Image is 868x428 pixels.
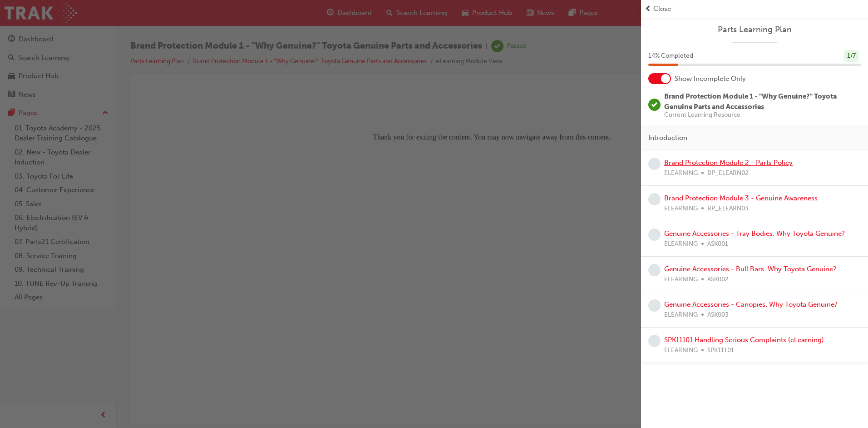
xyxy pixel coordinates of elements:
span: Show Incomplete Only [675,74,746,84]
span: Brand Protection Module 1 - "Why Genuine?" Toyota Genuine Parts and Accessories [664,92,837,111]
a: Genuine Accessories - Bull Bars. Why Toyota Genuine? [664,265,836,273]
span: ELEARNING [664,310,698,320]
a: SPK11101 Handling Serious Complaints (eLearning) [664,336,824,344]
span: Current Learning Resource [664,112,861,118]
span: learningRecordVerb_PASS-icon [648,99,661,111]
button: prev-iconClose [645,4,864,14]
span: SPK11101 [707,345,734,356]
span: BP_ELEARN02 [707,168,749,179]
span: learningRecordVerb_NONE-icon [648,299,661,312]
span: ASK001 [707,239,728,249]
span: BP_ELEARN03 [707,204,749,214]
span: ELEARNING [664,204,698,214]
span: learningRecordVerb_NONE-icon [648,335,661,347]
span: 14 % Completed [648,51,693,61]
span: learningRecordVerb_NONE-icon [648,158,661,170]
a: Parts Learning Plan [648,25,861,35]
center: Thank you for exiting the content. You may now navigate away from this content. [4,4,705,53]
span: learningRecordVerb_NONE-icon [648,229,661,241]
a: Genuine Accessories - Canopies. Why Toyota Genuine? [664,300,838,309]
span: ELEARNING [664,345,698,356]
span: learningRecordVerb_NONE-icon [648,193,661,205]
span: ASK002 [707,274,729,285]
span: ELEARNING [664,274,698,285]
span: ELEARNING [664,168,698,179]
a: Genuine Accessories - Tray Bodies. Why Toyota Genuine? [664,229,845,238]
a: Brand Protection Module 2 - Parts Policy [664,159,793,167]
span: Introduction [648,133,687,143]
a: Brand Protection Module 3 - Genuine Awareness [664,194,818,202]
div: 1 / 7 [844,50,859,62]
span: learningRecordVerb_NONE-icon [648,264,661,276]
span: ASK003 [707,310,729,320]
span: prev-icon [645,4,651,14]
span: ELEARNING [664,239,698,249]
span: Close [653,4,671,14]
